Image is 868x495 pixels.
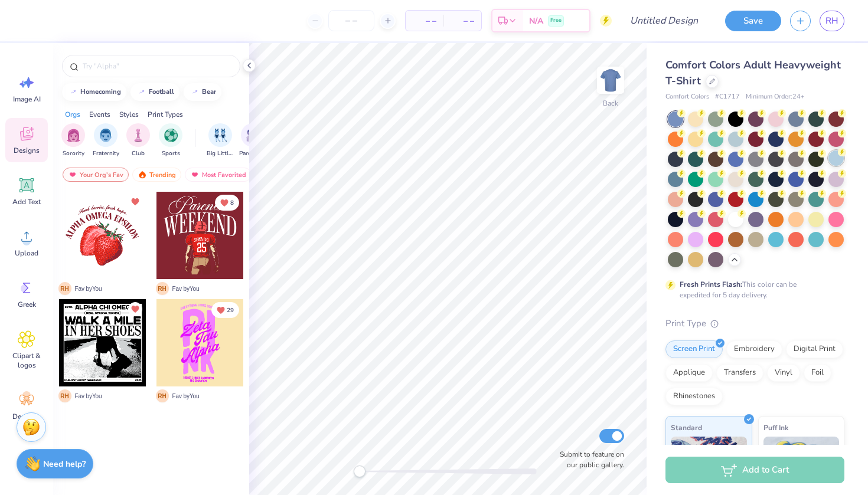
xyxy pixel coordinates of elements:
[227,307,234,313] span: 29
[603,98,618,109] div: Back
[89,109,110,120] div: Events
[190,88,200,96] img: trend_line.gif
[825,14,838,28] span: RH
[63,149,84,158] span: Sorority
[746,92,805,102] span: Minimum Order: 24 +
[211,302,239,318] button: Unlike
[665,317,844,330] div: Print Type
[451,15,474,27] span: – –
[215,195,239,211] button: Unlike
[119,109,139,120] div: Styles
[763,421,788,434] span: Puff Ink
[61,123,85,158] button: filter button
[207,123,234,158] button: filter button
[621,9,707,32] input: Untitled Design
[665,340,723,358] div: Screen Print
[12,412,41,421] span: Decorate
[680,280,742,289] strong: Fresh Prints Flash:
[328,10,374,31] input: – –
[159,123,182,158] button: filter button
[804,364,831,382] div: Foil
[14,146,40,155] span: Designs
[354,466,366,477] div: Accessibility label
[137,88,146,96] img: trend_line.gif
[550,17,562,25] span: Free
[156,389,169,402] span: R H
[13,94,41,104] span: Image AI
[529,15,543,27] span: N/A
[7,351,46,370] span: Clipart & logos
[61,123,85,158] div: filter for Sorority
[43,458,86,470] strong: Need help?
[68,171,77,179] img: most_fav.gif
[671,421,702,434] span: Standard
[130,83,180,101] button: football
[80,88,121,95] div: homecoming
[665,92,709,102] span: Comfort Colors
[665,364,713,382] div: Applique
[15,248,38,258] span: Upload
[665,388,723,405] div: Rhinestones
[726,340,782,358] div: Embroidery
[149,88,174,95] div: football
[185,168,252,182] div: Most Favorited
[767,364,800,382] div: Vinyl
[132,149,145,158] span: Club
[214,129,227,142] img: Big Little Reveal Image
[68,88,78,96] img: trend_line.gif
[413,15,436,27] span: – –
[67,129,80,142] img: Sorority Image
[207,123,234,158] div: filter for Big Little Reveal
[148,109,183,120] div: Print Types
[786,340,843,358] div: Digital Print
[65,109,80,120] div: Orgs
[12,197,41,206] span: Add Text
[132,129,145,142] img: Club Image
[128,195,142,209] button: Unlike
[75,392,102,401] span: Fav by You
[230,200,234,206] span: 8
[93,149,119,158] span: Fraternity
[715,92,740,102] span: # C1717
[81,60,233,72] input: Try "Alpha"
[156,282,169,295] span: R H
[239,123,266,158] button: filter button
[58,389,71,402] span: R H
[665,58,841,88] span: Comfort Colors Adult Heavyweight T-Shirt
[190,171,200,179] img: most_fav.gif
[159,123,182,158] div: filter for Sports
[75,284,102,293] span: Fav by You
[207,149,234,158] span: Big Little Reveal
[172,284,200,293] span: Fav by You
[820,11,844,31] a: RH
[132,168,181,182] div: Trending
[128,302,142,316] button: Unlike
[126,123,150,158] div: filter for Club
[716,364,763,382] div: Transfers
[246,129,260,142] img: Parent's Weekend Image
[138,171,147,179] img: trending.gif
[62,83,126,101] button: homecoming
[93,123,119,158] div: filter for Fraternity
[172,392,200,401] span: Fav by You
[99,129,112,142] img: Fraternity Image
[58,282,71,295] span: R H
[93,123,119,158] button: filter button
[202,88,216,95] div: bear
[184,83,221,101] button: bear
[164,129,178,142] img: Sports Image
[126,123,150,158] button: filter button
[162,149,180,158] span: Sports
[63,168,129,182] div: Your Org's Fav
[599,68,622,92] img: Back
[680,279,825,300] div: This color can be expedited for 5 day delivery.
[725,11,781,31] button: Save
[18,300,36,309] span: Greek
[239,149,266,158] span: Parent's Weekend
[553,449,624,470] label: Submit to feature on our public gallery.
[239,123,266,158] div: filter for Parent's Weekend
